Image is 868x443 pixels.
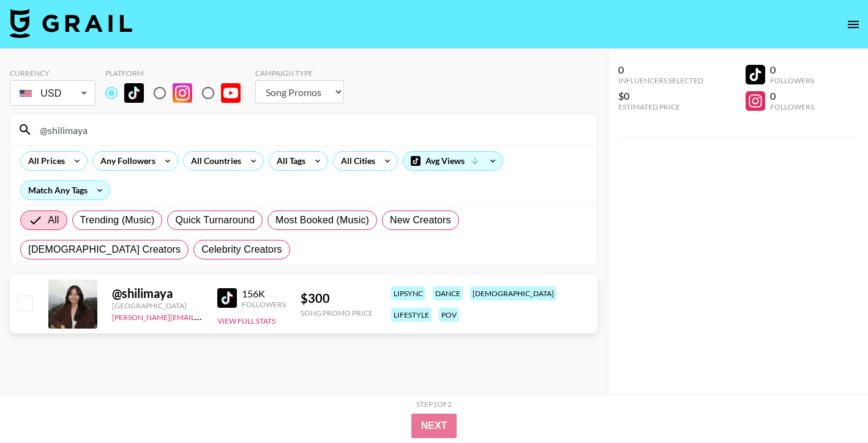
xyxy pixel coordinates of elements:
[12,83,93,104] div: USD
[269,152,308,170] div: All Tags
[770,64,814,76] div: 0
[10,69,95,78] div: Currency
[391,286,425,300] div: lipsync
[439,308,459,322] div: pov
[21,152,67,170] div: All Prices
[770,76,814,85] div: Followers
[301,291,373,306] div: $ 300
[48,213,59,228] span: All
[470,286,556,300] div: [DEMOGRAPHIC_DATA]
[93,152,158,170] div: Any Followers
[112,301,203,310] div: [GEOGRAPHIC_DATA]
[112,310,351,322] a: [PERSON_NAME][EMAIL_ADDRESS][PERSON_NAME][DOMAIN_NAME]
[770,90,814,102] div: 0
[618,64,703,76] div: 0
[217,288,237,308] img: TikTok
[618,102,703,111] div: Estimated Price
[173,83,192,103] img: Instagram
[391,308,432,322] div: lifestyle
[28,242,181,257] span: [DEMOGRAPHIC_DATA] Creators
[618,76,703,85] div: Influencers Selected
[184,152,244,170] div: All Countries
[80,213,155,228] span: Trending (Music)
[255,69,344,78] div: Campaign Type
[242,288,286,300] div: 156K
[21,181,110,199] div: Match Any Tags
[403,152,503,170] div: Avg Views
[807,382,853,428] iframe: Drift Widget Chat Controller
[105,69,250,78] div: Platform
[32,120,589,140] input: Search by User Name
[201,242,282,257] span: Celebrity Creators
[416,400,452,409] div: Step 1 of 2
[390,213,451,228] span: New Creators
[275,213,369,228] span: Most Booked (Music)
[301,308,373,318] div: Song Promo Price
[217,316,275,326] button: View Full Stats
[334,152,378,170] div: All Cities
[10,9,132,38] img: Grail Talent
[221,83,241,103] img: YouTube
[242,300,286,309] div: Followers
[770,102,814,111] div: Followers
[618,90,703,102] div: $0
[433,286,463,300] div: dance
[411,414,457,438] button: Next
[112,286,203,301] div: @ shilimaya
[175,213,255,228] span: Quick Turnaround
[841,12,866,37] button: open drawer
[124,83,144,103] img: TikTok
